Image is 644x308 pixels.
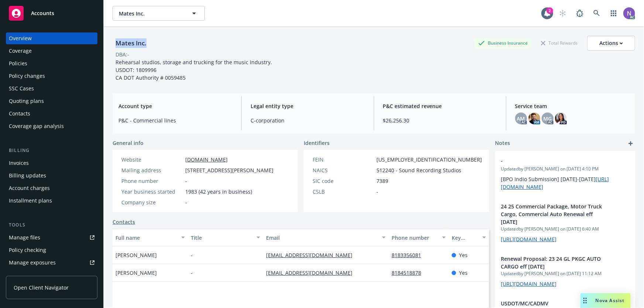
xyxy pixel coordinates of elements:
a: 8184518878 [392,269,427,276]
div: Phone number [392,234,438,242]
div: CSLB [313,188,373,195]
div: Year business started [121,188,182,195]
a: Policies [6,58,97,69]
a: [URL][DOMAIN_NAME] [501,236,557,243]
a: Switch app [606,6,621,21]
span: Updated by [PERSON_NAME] on [DATE] 4:10 PM [501,166,629,172]
span: Account type [118,102,233,110]
div: Coverage [9,45,32,57]
div: DBA: - [116,51,129,58]
div: Mates Inc. [113,38,149,48]
div: Policies [9,58,27,69]
div: Billing [6,147,97,154]
span: 7389 [376,177,388,185]
span: Accounts [31,10,54,16]
a: [URL][DOMAIN_NAME] [501,280,557,287]
span: Open Client Navigator [14,284,69,291]
div: Invoices [9,157,29,169]
div: Renewal Proposal: 23 24 GL PKGC AUTO CARGO eff [DATE]Updatedby [PERSON_NAME] on [DATE] 11:12 AM[U... [495,249,635,294]
span: [STREET_ADDRESS][PERSON_NAME] [185,166,273,174]
span: USDOT/MC/CADMV [501,300,610,307]
span: MG [543,115,552,122]
span: Legal entity type [251,102,365,110]
img: photo [555,113,567,124]
div: Title [191,234,252,242]
div: Quoting plans [9,95,44,107]
span: Rehearsal studios, storage and trucking for the music industry. USDOT: 1809996 CA DOT Authority #... [116,59,272,81]
span: Nova Assist [596,297,625,304]
a: Coverage [6,45,97,57]
button: Full name [113,229,188,246]
div: SSC Cases [9,83,34,94]
span: Updated by [PERSON_NAME] on [DATE] 11:12 AM [501,270,629,277]
span: [PERSON_NAME] [116,251,157,259]
a: Start snowing [555,6,570,21]
div: SIC code [313,177,373,185]
button: Title [188,229,263,246]
div: Installment plans [9,195,52,207]
a: [DOMAIN_NAME] [185,156,228,163]
a: Billing updates [6,170,97,181]
a: Search [589,6,604,21]
span: Yes [459,251,468,259]
div: Full name [116,234,177,242]
div: Manage certificates [9,269,57,281]
a: Accounts [6,3,97,24]
span: Notes [495,139,510,148]
a: Policy checking [6,244,97,256]
div: FEIN [313,156,373,163]
a: 8183356081 [392,252,427,259]
div: Manage exposures [9,257,56,269]
div: Mailing address [121,166,182,174]
button: Mates Inc. [113,6,205,21]
p: [BPO Indio Submission] [DATE]-[DATE] [501,175,629,191]
span: - [185,198,187,206]
div: Email [266,234,378,242]
button: Nova Assist [581,293,631,308]
div: Business Insurance [475,38,531,48]
div: Actions [599,36,623,50]
span: - [501,157,610,165]
div: NAICS [313,166,373,174]
button: Email [263,229,389,246]
div: Total Rewards [537,38,581,48]
a: Policy changes [6,70,97,82]
div: Tools [6,221,97,229]
a: Invoices [6,157,97,169]
div: Phone number [121,177,182,185]
div: Website [121,156,182,163]
div: Drag to move [581,293,590,308]
span: Updated by [PERSON_NAME] on [DATE] 6:40 AM [501,226,629,232]
span: Mates Inc. [119,10,183,17]
img: photo [528,113,540,124]
span: - [191,269,193,277]
a: Contacts [113,218,135,226]
div: -Updatedby [PERSON_NAME] on [DATE] 4:10 PM[BPO Indio Submission] [DATE]-[DATE][URL][DOMAIN_NAME] [495,151,635,197]
a: Contacts [6,108,97,120]
a: SSC Cases [6,83,97,94]
span: Service team [515,102,629,110]
span: $26,256.30 [383,117,497,124]
a: Report a Bug [572,6,587,21]
div: Manage files [9,232,40,243]
span: P&C estimated revenue [383,102,497,110]
div: Account charges [9,182,50,194]
span: C-corporation [251,117,365,124]
span: 512240 - Sound Recording Studios [376,166,461,174]
span: - [191,251,193,259]
div: Contacts [9,108,30,120]
div: 2 [547,7,553,14]
span: [PERSON_NAME] [116,269,157,277]
span: General info [113,139,144,147]
button: Key contact [449,229,489,246]
div: Overview [9,32,32,44]
span: [US_EMPLOYER_IDENTIFICATION_NUMBER] [376,156,482,163]
a: Account charges [6,182,97,194]
span: - [376,188,378,195]
span: Manage exposures [6,257,97,269]
div: Company size [121,198,182,206]
div: Key contact [452,234,478,242]
span: AM [517,115,525,122]
span: Yes [459,269,468,277]
img: photo [623,7,635,19]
